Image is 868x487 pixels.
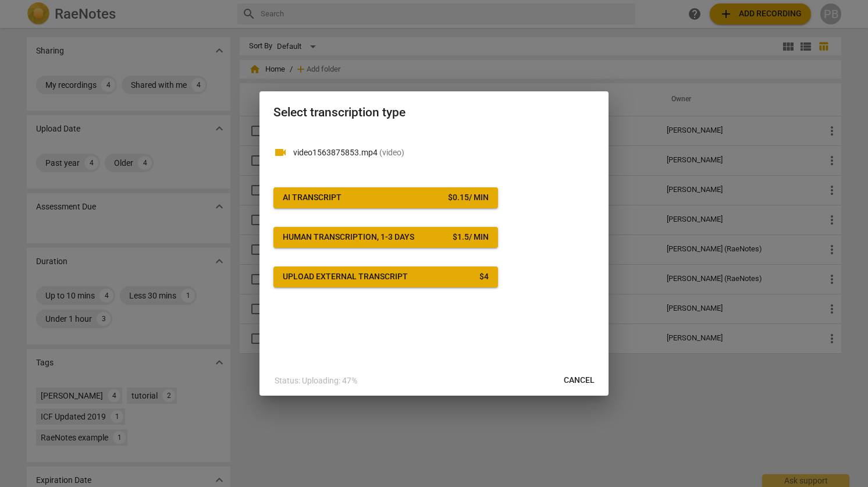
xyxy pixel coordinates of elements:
p: video1563875853.mp4(video) [293,147,595,159]
span: videocam [273,145,287,159]
button: Cancel [554,370,604,391]
div: AI Transcript [283,192,341,204]
div: $ 4 [479,271,489,283]
button: Upload external transcript$4 [273,266,498,287]
span: Cancel [564,375,595,386]
button: AI Transcript$0.15/ min [273,187,498,208]
span: ( video ) [379,148,404,157]
div: $ 1.5 / min [453,232,489,243]
div: Upload external transcript [283,271,408,283]
button: Human transcription, 1-3 days$1.5/ min [273,227,498,248]
h2: Select transcription type [273,105,595,120]
div: Human transcription, 1-3 days [283,232,414,243]
p: Status: Uploading: 47% [275,375,357,387]
div: $ 0.15 / min [448,192,489,204]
